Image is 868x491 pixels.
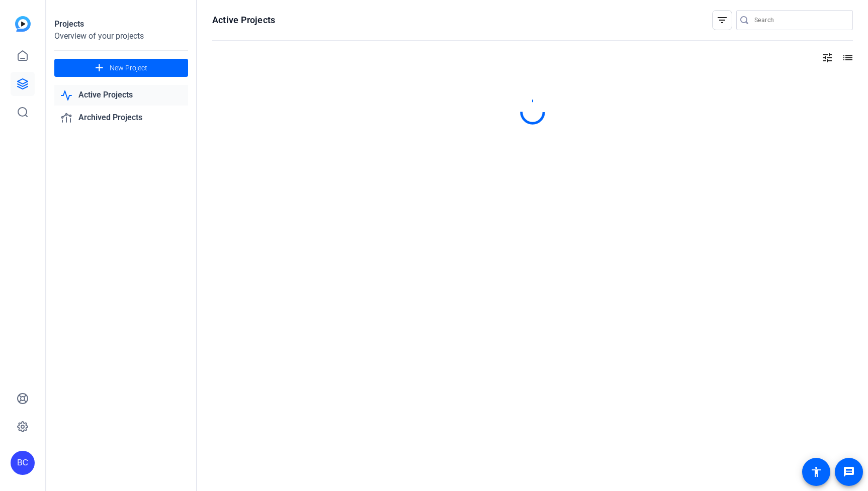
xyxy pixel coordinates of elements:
div: BC [11,451,35,475]
span: New Project [110,63,147,73]
h1: Active Projects [212,14,275,26]
a: Archived Projects [54,108,188,128]
mat-icon: accessibility [810,466,822,478]
mat-icon: filter_list [716,14,728,26]
img: blue-gradient.svg [15,16,31,32]
div: Projects [54,18,188,30]
mat-icon: tune [821,52,833,64]
mat-icon: add [93,62,106,74]
div: Overview of your projects [54,30,188,42]
mat-icon: message [843,466,855,478]
mat-icon: list [841,52,853,64]
button: New Project [54,59,188,77]
a: Active Projects [54,85,188,106]
input: Search [754,14,845,26]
